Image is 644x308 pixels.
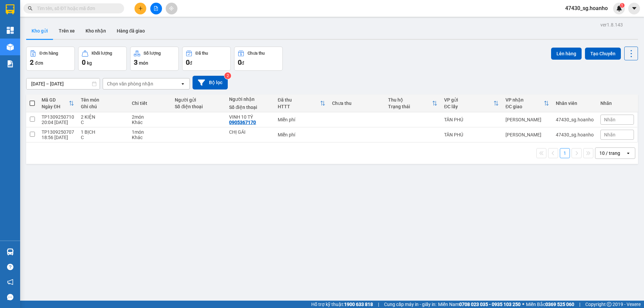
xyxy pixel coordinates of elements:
div: Nhân viên [556,101,594,106]
div: 47430_sg.hoanho [556,117,594,122]
button: Tạo Chuyến [585,48,621,60]
span: caret-down [631,5,637,11]
img: solution-icon [7,60,14,67]
button: Số lượng3món [130,47,179,71]
div: ĐC lấy [444,104,493,109]
span: | [579,301,580,308]
div: Số điện thoại [175,104,222,109]
div: Khác [132,135,168,140]
span: món [139,60,148,66]
span: question-circle [7,264,13,270]
span: Nhãn [604,117,615,122]
div: Miễn phí [278,132,325,137]
div: Người gửi [175,97,222,103]
span: notification [7,279,13,285]
span: 0 [238,58,241,66]
div: Đã thu [278,97,320,103]
button: Kho gửi [26,23,53,39]
div: 2 KIỆN [81,114,125,120]
span: | [378,301,379,308]
span: 3 [134,58,138,66]
button: Đơn hàng2đơn [26,47,75,71]
div: Thu hộ [388,97,432,103]
div: [PERSON_NAME] [505,132,549,137]
span: Miền Nam [438,301,521,308]
button: plus [135,3,146,14]
svg: open [626,150,631,156]
button: Bộ lọc [193,76,228,89]
div: TÂN PHÚ [444,117,499,122]
div: CHỊ GÁI [229,129,271,135]
div: Mã GD [42,97,69,103]
th: Toggle SortBy [274,95,329,112]
div: Tên món [81,97,125,103]
div: Trạng thái [388,104,432,109]
div: VP nhận [505,97,544,103]
div: Ngày ĐH [42,104,69,109]
div: HTTT [278,104,320,109]
div: Chưa thu [248,51,265,56]
span: 0 [82,58,86,66]
strong: 1900 633 818 [344,302,373,307]
span: 1 [621,3,623,8]
div: Đơn hàng [40,51,58,56]
span: ⚪️ [522,303,524,306]
img: icon-new-feature [616,5,622,11]
div: Số lượng [144,51,161,56]
span: 2 [30,58,34,66]
span: 47430_sg.hoanho [560,4,613,12]
div: [PERSON_NAME] [505,117,549,122]
div: 1 BỊCH [81,129,125,135]
div: 2 món [132,114,168,120]
span: plus [138,6,143,11]
span: đơn [35,60,43,66]
div: TP1309250710 [42,114,74,120]
div: ver 1.8.143 [600,21,623,28]
div: Khác [132,120,168,125]
span: đ [190,60,192,66]
button: Hàng đã giao [111,23,150,39]
sup: 2 [224,72,231,79]
span: kg [87,60,92,66]
th: Toggle SortBy [38,95,77,112]
span: copyright [607,302,611,307]
button: file-add [150,3,162,14]
div: ĐC giao [505,104,544,109]
button: caret-down [628,3,640,14]
button: Đã thu0đ [182,47,231,71]
img: warehouse-icon [7,248,14,255]
button: Trên xe [53,23,80,39]
button: Kho nhận [80,23,111,39]
th: Toggle SortBy [441,95,502,112]
input: Select a date range. [26,78,100,89]
img: warehouse-icon [7,44,14,51]
div: 10 / trang [599,150,620,157]
div: Nhãn [600,101,634,106]
th: Toggle SortBy [385,95,441,112]
span: aim [169,6,174,11]
button: aim [166,3,177,14]
div: Chi tiết [132,101,168,106]
div: 0905367170 [229,120,256,125]
div: Chọn văn phòng nhận [107,80,153,87]
div: Đã thu [196,51,208,56]
div: C [81,120,125,125]
span: message [7,294,13,300]
span: Nhãn [604,132,615,137]
div: Miễn phí [278,117,325,122]
img: dashboard-icon [7,27,14,34]
div: 1 món [132,129,168,135]
button: 1 [560,148,570,158]
div: TP1309250707 [42,129,74,135]
th: Toggle SortBy [502,95,552,112]
strong: 0708 023 035 - 0935 103 250 [459,302,521,307]
div: TÂN PHÚ [444,132,499,137]
button: Khối lượng0kg [78,47,127,71]
span: search [28,6,33,11]
div: Ghi chú [81,104,125,109]
div: Khối lượng [92,51,112,56]
span: Hỗ trợ kỹ thuật: [311,301,373,308]
input: Tìm tên, số ĐT hoặc mã đơn [37,5,116,12]
div: VP gửi [444,97,493,103]
strong: 0369 525 060 [545,302,574,307]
